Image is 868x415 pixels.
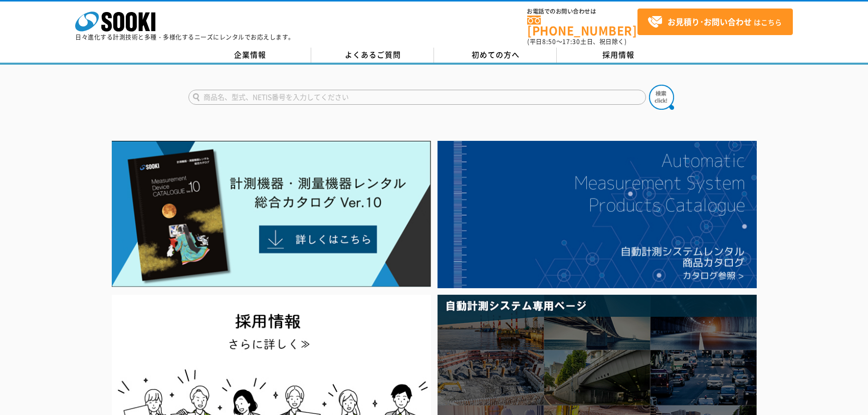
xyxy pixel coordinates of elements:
[472,49,520,60] span: 初めての方へ
[527,9,637,15] span: お電話でのお問い合わせは
[188,48,311,63] a: 企業情報
[112,141,431,287] img: Catalog Ver10
[649,85,674,110] img: btn_search.png
[647,15,782,30] span: はこちら
[311,48,434,63] a: よくあるご質問
[438,141,757,288] img: 自動計測システムカタログ
[668,16,752,28] strong: お見積り･お問い合わせ
[527,37,626,46] span: (平日 ～ 土日、祝日除く)
[557,48,680,63] a: 採用情報
[434,48,557,63] a: 初めての方へ
[75,34,295,40] p: 日々進化する計測技術と多種・多様化するニーズにレンタルでお応えします。
[542,37,556,46] span: 8:50
[188,90,646,105] input: 商品名、型式、NETIS番号を入力してください
[637,9,793,35] a: お見積り･お問い合わせはこちら
[562,37,580,46] span: 17:30
[527,16,637,36] a: [PHONE_NUMBER]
